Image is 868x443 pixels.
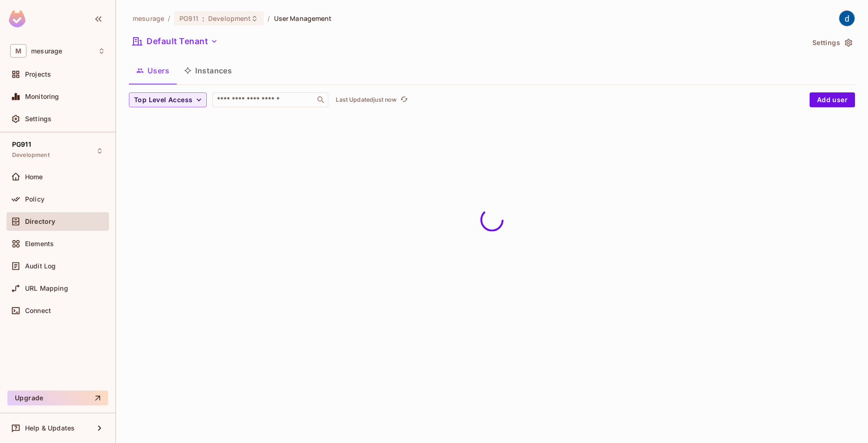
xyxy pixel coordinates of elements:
[25,93,59,100] span: Monitoring
[839,11,855,26] img: dev 911gcl
[179,14,198,23] span: PG911
[25,240,54,248] span: Elements
[12,151,50,159] span: Development
[129,92,207,107] button: Top Level Access
[133,14,164,23] span: the active workspace
[400,95,408,104] span: refresh
[12,141,31,148] span: PG911
[336,96,396,104] p: Last Updated just now
[810,92,855,107] button: Add user
[25,262,56,270] span: Audit Log
[25,307,51,314] span: Connect
[25,173,43,181] span: Home
[25,285,68,292] span: URL Mapping
[9,10,26,27] img: SReyMgAAAABJRU5ErkJggg==
[202,15,205,22] span: :
[7,391,108,405] button: Upgrade
[25,115,51,123] span: Settings
[396,94,409,105] span: Click to refresh data
[208,14,251,23] span: Development
[177,59,239,82] button: Instances
[274,14,332,23] span: User Management
[168,14,170,23] li: /
[25,218,55,225] span: Directory
[25,195,45,203] span: Policy
[129,59,177,82] button: Users
[809,35,855,50] button: Settings
[398,94,409,105] button: refresh
[129,34,222,49] button: Default Tenant
[25,71,51,78] span: Projects
[10,44,26,58] span: M
[268,14,270,23] li: /
[134,94,192,106] span: Top Level Access
[25,424,75,432] span: Help & Updates
[31,47,62,55] span: Workspace: mesurage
